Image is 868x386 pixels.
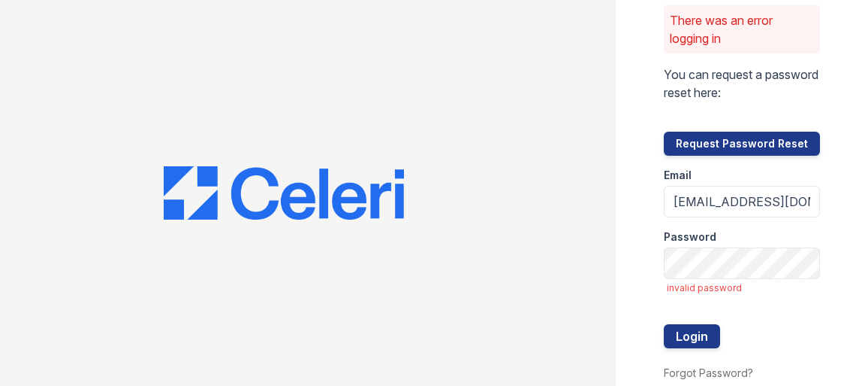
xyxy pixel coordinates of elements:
span: invalid password [667,282,820,294]
p: You can request a password reset here: [664,65,820,102]
label: Password [664,229,716,245]
img: CE_Logo_Blue-a8612792a0a2168367f1c8372b55b34899dd931a85d93a1a3d3e32e68fde9ad4.png [164,166,404,220]
p: There was an error logging in [670,11,814,47]
button: Login [664,324,720,348]
button: Request Password Reset [664,132,820,156]
a: Forgot Password? [664,366,753,379]
label: Email [664,168,692,183]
